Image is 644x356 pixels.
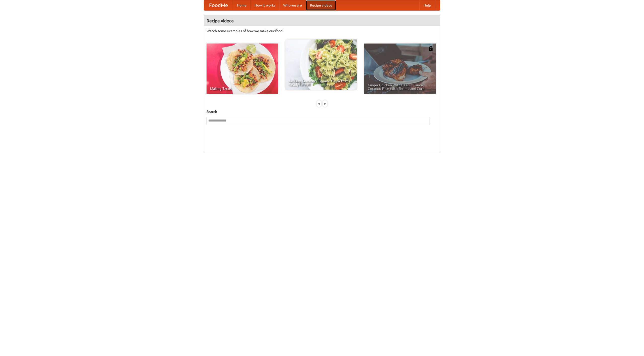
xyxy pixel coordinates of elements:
h5: Search [207,109,437,114]
a: Help [419,0,435,10]
span: An Easy, Summery Tomato Pasta That's Ready for Fall [289,79,353,86]
a: Who we are [279,0,306,10]
p: Watch some examples of how we make our food! [207,28,437,33]
h4: Recipe videos [204,16,440,26]
a: Recipe videos [306,0,336,10]
span: Making Tacos [210,87,274,90]
a: FoodMe [204,0,233,10]
a: Making Tacos [207,44,278,94]
a: An Easy, Summery Tomato Pasta That's Ready for Fall [285,39,357,90]
div: « [317,100,321,107]
a: Home [233,0,251,10]
div: » [323,100,327,107]
a: How it works [251,0,279,10]
img: 483408.png [428,46,433,51]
